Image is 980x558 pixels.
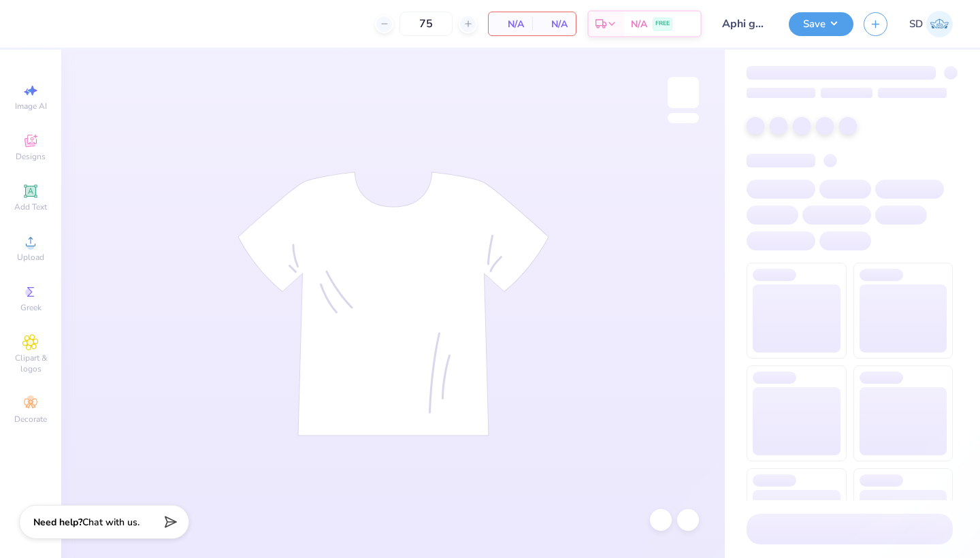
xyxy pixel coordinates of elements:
[33,516,82,529] strong: Need help?
[399,12,453,36] input: – –
[17,252,44,263] span: Upload
[631,17,647,31] span: N/A
[789,12,853,36] button: Save
[15,101,47,112] span: Image AI
[655,19,670,29] span: FREE
[16,151,46,162] span: Designs
[712,10,779,37] input: Untitled Design
[82,516,140,529] span: Chat with us.
[540,17,568,31] span: N/A
[497,17,524,31] span: N/A
[7,352,54,374] span: Clipart & logos
[926,11,953,37] img: Sophia Deserto
[238,171,549,436] img: tee-skeleton.svg
[14,414,47,425] span: Decorate
[909,11,953,37] a: SD
[14,201,47,212] span: Add Text
[20,302,42,313] span: Greek
[909,16,923,32] span: SD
